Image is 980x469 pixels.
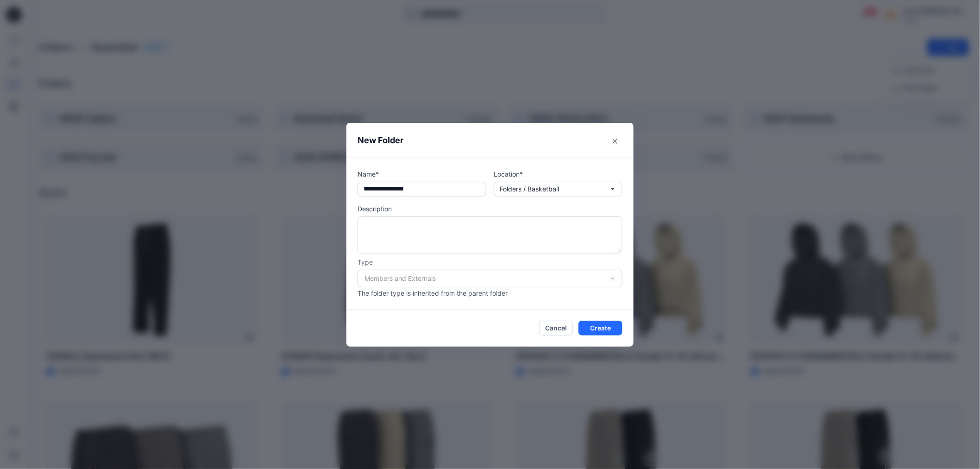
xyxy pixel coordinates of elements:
[500,184,559,194] p: Folders / Basketball
[358,169,486,179] p: Name*
[608,134,622,149] button: Close
[539,321,573,336] button: Cancel
[358,204,622,214] p: Description
[346,123,634,158] header: New Folder
[358,257,622,267] p: Type
[494,169,622,179] p: Location*
[494,182,622,196] button: Folders / Basketball
[578,321,622,336] button: Create
[358,288,622,298] p: The folder type is inherited from the parent folder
